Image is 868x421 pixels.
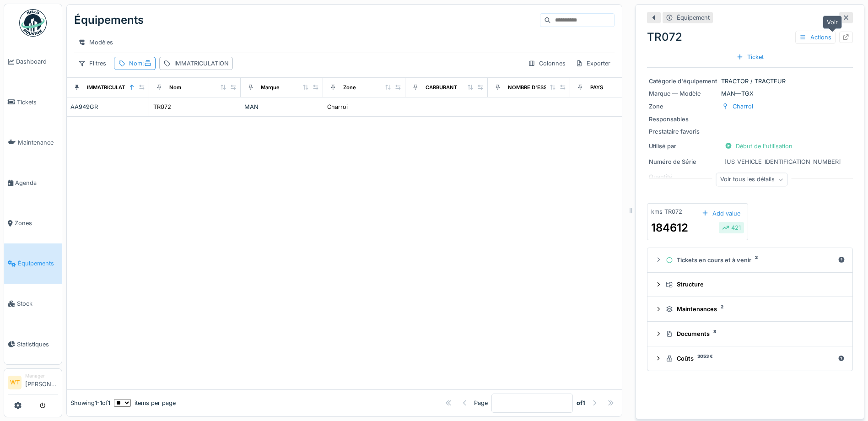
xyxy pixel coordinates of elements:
div: Équipement [677,13,710,22]
div: Actions [795,31,836,44]
span: Dashboard [16,57,58,66]
span: Agenda [15,178,58,187]
div: Page [474,399,488,407]
a: WT Manager[PERSON_NAME] [8,372,58,394]
div: NOMBRE D'ESSIEU [508,84,555,92]
summary: Tickets en cours et à venir2 [651,252,849,269]
div: Modèles [74,36,117,49]
a: Agenda [4,162,62,203]
div: TRACTOR / TRACTEUR [649,77,851,86]
span: : [142,60,151,67]
div: Documents [666,329,841,338]
div: MAN [244,103,319,111]
a: Tickets [4,82,62,122]
div: Ticket [733,51,767,63]
div: MAN — TGX [649,89,851,98]
a: Zones [4,203,62,243]
li: [PERSON_NAME] [25,372,58,392]
li: WT [8,376,22,389]
div: Nom [169,84,181,92]
div: Début de l'utilisation [721,140,796,152]
div: Zone [649,102,717,111]
div: Tickets en cours et à venir [666,256,834,264]
a: Maintenance [4,122,62,162]
div: Zone [343,84,356,92]
div: Maintenances [666,305,841,313]
span: Stock [17,299,58,308]
div: Charroi [733,102,753,111]
div: Add value [698,207,744,220]
summary: Coûts3053 € [651,350,849,367]
div: TR072 [153,103,171,111]
div: Catégorie d'équipement [649,77,717,86]
div: IMMATRICULATION [87,84,135,92]
a: Dashboard [4,42,62,82]
span: Zones [15,219,58,227]
summary: Structure [651,276,849,293]
div: 184612 [651,220,688,236]
div: PAYS [590,84,603,92]
div: Manager [25,372,58,379]
div: Colonnes [524,57,570,70]
span: Maintenance [18,138,58,147]
div: kms TR072 [651,207,682,216]
div: Charroi [327,103,348,111]
div: [US_VEHICLE_IDENTIFICATION_NUMBER] [724,157,841,166]
div: Filtres [74,57,110,70]
div: Coûts [666,354,834,363]
summary: Documents8 [651,325,849,342]
div: Marque [261,84,280,92]
img: Badge_color-CXgf-gQk.svg [19,9,47,37]
a: Statistiques [4,324,62,364]
div: 421 [722,223,741,232]
div: CARBURANT [426,84,457,92]
div: IMMATRICULATION [174,59,229,68]
div: items per page [114,399,176,407]
div: Prestataire favoris [649,127,717,136]
div: Équipements [74,8,144,32]
div: Voir [823,16,842,29]
div: Numéro de Série [649,157,717,166]
div: Marque — Modèle [649,89,717,98]
summary: Maintenances2 [651,301,849,318]
span: Équipements [18,259,58,268]
a: Stock [4,284,62,324]
div: Utilisé par [649,142,717,151]
div: AA949GR [70,103,145,111]
div: Responsables [649,115,717,124]
span: Tickets [17,98,58,107]
div: TR072 [647,29,853,45]
div: Showing 1 - 1 of 1 [70,399,110,407]
div: Structure [666,280,841,289]
span: Statistiques [17,340,58,349]
a: Équipements [4,243,62,284]
div: Voir tous les détails [716,173,788,186]
div: Nom [129,59,151,68]
strong: of 1 [577,399,585,407]
div: Exporter [571,57,615,70]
